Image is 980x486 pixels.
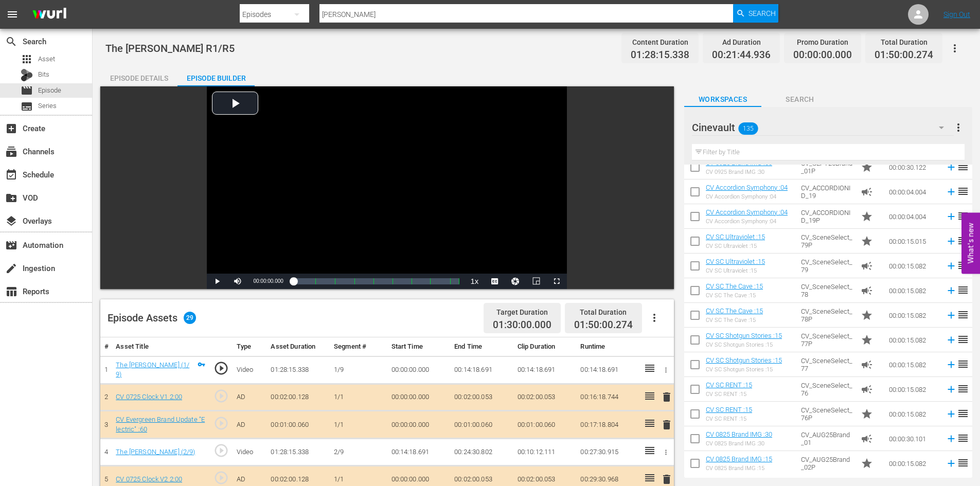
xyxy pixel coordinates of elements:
a: CV Evergreen Brand Update "Electric" :60 [116,416,205,433]
span: Overlays [5,215,17,227]
td: CV_SceneSelect_78P [797,303,857,328]
span: Ingestion [5,262,17,275]
span: Schedule [5,169,17,181]
td: CV_SceneSelect_77 [797,352,857,377]
div: Total Duration [574,305,633,319]
span: play_circle_outline [213,443,229,458]
svg: Add to Episode [946,260,957,272]
button: Playback Rate [464,274,485,289]
span: reorder [957,160,969,173]
span: play_circle_outline [213,388,229,404]
div: CV 0825 Brand IMG :15 [706,465,772,472]
span: The [PERSON_NAME] R1/R5 [105,42,235,55]
span: 00:00:00.000 [253,278,283,284]
span: 01:50:00.274 [574,319,633,331]
div: CV SC RENT :15 [706,416,752,422]
td: CV_SceneSelect_77P [797,328,857,352]
td: 00:10:12.111 [513,439,577,466]
svg: Add to Episode [946,161,957,173]
span: Promo [861,210,873,223]
div: Episode Details [100,66,177,91]
div: Content Duration [631,35,689,49]
span: 01:28:15.338 [631,49,689,61]
span: Search [761,93,839,106]
button: Fullscreen [546,274,567,289]
td: 00:27:30.915 [576,439,639,466]
div: Episode Builder [177,66,255,91]
th: Segment # [330,337,387,356]
span: delete [661,473,673,485]
span: reorder [957,432,969,444]
a: CV SC Shotgun Stories :15 [706,356,782,364]
td: 1/1 [330,411,387,439]
span: Promo [861,408,873,420]
span: Reports [5,285,17,298]
td: 00:01:00.060 [266,411,330,439]
button: Picture-in-Picture [526,274,546,289]
span: reorder [957,309,969,321]
td: AD [233,411,267,439]
button: Episode Builder [177,66,255,86]
a: CV 0825 Brand IMG :15 [706,455,772,463]
td: 01:28:15.338 [266,439,330,466]
div: CV SC Shotgun Stories :15 [706,341,782,348]
th: Type [233,337,267,356]
td: 00:01:00.060 [450,411,513,439]
a: CV 0825 Brand IMG :30 [706,430,772,438]
div: CV SC Shotgun Stories :15 [706,366,782,373]
a: CV SC Ultraviolet :15 [706,258,765,265]
a: CV Accordion Symphony :04 [706,208,788,216]
div: CV 0925 Brand IMG :30 [706,169,772,175]
td: 00:17:18.804 [576,411,639,439]
td: 00:00:00.000 [387,411,451,439]
th: Clip Duration [513,337,577,356]
img: ans4CAIJ8jUAAAAAAAAAAAAAAAAAAAAAAAAgQb4GAAAAAAAAAAAAAAAAAAAAAAAAJMjXAAAAAAAAAAAAAAAAAAAAAAAAgAT5G... [25,3,74,27]
button: Open Feedback Widget [961,212,980,274]
td: 00:02:00.128 [266,384,330,411]
th: Asset Duration [266,337,330,356]
td: AD [233,384,267,411]
a: CV SC RENT :15 [706,381,752,389]
td: CV_AUG25Brand_02P [797,451,857,476]
td: 00:14:18.691 [576,356,639,384]
span: Automation [5,239,17,251]
div: Promo Duration [793,35,852,49]
div: Cinevault [692,113,954,142]
span: Channels [5,146,17,158]
svg: Add to Episode [946,408,957,420]
td: CV_SceneSelect_79P [797,229,857,254]
td: CV_SceneSelect_79 [797,254,857,278]
td: 00:00:15.082 [885,328,941,352]
td: 00:00:04.004 [885,204,941,229]
button: more_vert [952,115,965,140]
div: Video Player [207,86,567,289]
span: Asset [38,54,55,64]
span: reorder [957,358,969,370]
span: Create [5,122,17,135]
td: 00:00:00.000 [387,356,451,384]
div: CV SC The Cave :15 [706,317,763,323]
td: 00:00:04.004 [885,179,941,204]
td: 00:00:15.082 [885,278,941,303]
a: Sign Out [943,10,970,19]
td: Video [233,439,267,466]
button: Mute [227,274,248,289]
div: Bits [21,69,33,81]
div: CV SC Ultraviolet :15 [706,243,765,249]
span: more_vert [952,121,965,134]
td: 00:00:30.122 [885,155,941,179]
a: The [PERSON_NAME] (2/9) [116,448,195,456]
span: play_circle_outline [213,361,229,376]
span: Episode [21,84,33,97]
button: Episode Details [100,66,177,86]
div: CV Accordion Symphony :04 [706,193,788,200]
td: 1 [100,356,112,384]
span: Promo [861,457,873,470]
td: CV_SEPT25Brand_01P [797,155,857,179]
td: 00:00:15.082 [885,303,941,328]
svg: Add to Episode [946,285,957,296]
button: delete [661,417,673,432]
svg: Add to Episode [946,458,957,469]
td: CV_AUG25Brand_01 [797,426,857,451]
td: 1/9 [330,356,387,384]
